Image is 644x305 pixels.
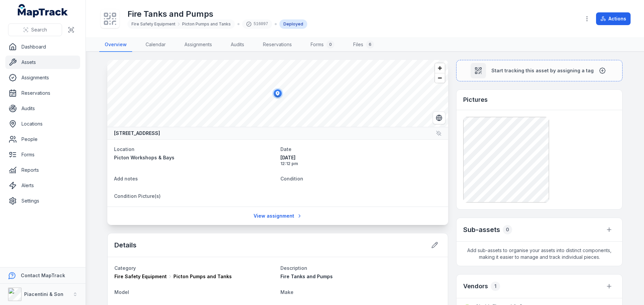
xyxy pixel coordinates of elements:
[114,154,275,161] a: Picton Workshops & Bays
[258,38,297,52] a: Reservations
[179,38,217,52] a: Assignments
[280,289,293,295] span: Make
[280,274,333,279] span: Fire Tanks and Pumps
[435,63,445,73] button: Zoom in
[114,240,137,250] h2: Details
[107,60,448,127] canvas: Map
[456,60,623,81] button: Start tracking this asset by assigning a tag
[491,282,500,291] div: 1
[433,111,445,124] button: Switch to Satellite View
[463,95,488,104] h3: Pictures
[280,146,291,152] span: Date
[127,9,307,19] h1: Fire Tanks and Pumps
[280,154,441,161] span: [DATE]
[24,291,63,297] strong: Piacentini & Son
[457,242,622,266] span: Add sub-assets to organise your assets into distinct components, making it easier to manage and t...
[114,289,129,295] span: Model
[5,56,80,69] a: Assets
[5,117,80,131] a: Locations
[114,265,136,271] span: Category
[140,38,171,52] a: Calendar
[114,130,160,137] strong: [STREET_ADDRESS]
[280,265,307,271] span: Description
[225,38,250,52] a: Audits
[114,193,161,199] span: Condition Picture(s)
[463,282,488,291] h3: Vendors
[5,163,80,177] a: Reports
[114,176,138,181] span: Add notes
[280,154,441,166] time: 20/05/2025, 12:12:02 pm
[131,21,175,27] span: Fire Safety Equipment
[182,21,231,27] span: Picton Pumps and Tanks
[114,155,174,160] span: Picton Workshops & Bays
[99,38,132,52] a: Overview
[596,12,631,25] button: Actions
[305,38,340,52] a: Forms0
[31,26,47,33] span: Search
[280,176,303,181] span: Condition
[249,210,307,222] a: View assignment
[5,40,80,54] a: Dashboard
[366,41,374,49] div: 6
[5,102,80,115] a: Audits
[242,19,272,29] div: 516097
[463,225,500,234] h2: Sub-assets
[279,19,307,29] div: Deployed
[348,38,379,52] a: Files6
[114,146,135,152] span: Location
[5,86,80,100] a: Reservations
[5,148,80,161] a: Forms
[280,161,441,166] span: 12:12 pm
[5,133,80,146] a: People
[5,194,80,208] a: Settings
[435,73,445,83] button: Zoom out
[173,273,232,280] span: Picton Pumps and Tanks
[491,67,594,74] span: Start tracking this asset by assigning a tag
[114,273,167,280] span: Fire Safety Equipment
[18,4,68,17] a: MapTrack
[326,41,334,49] div: 0
[5,179,80,192] a: Alerts
[5,71,80,84] a: Assignments
[8,23,62,36] button: Search
[21,273,65,278] strong: Contact MapTrack
[503,225,512,234] div: 0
